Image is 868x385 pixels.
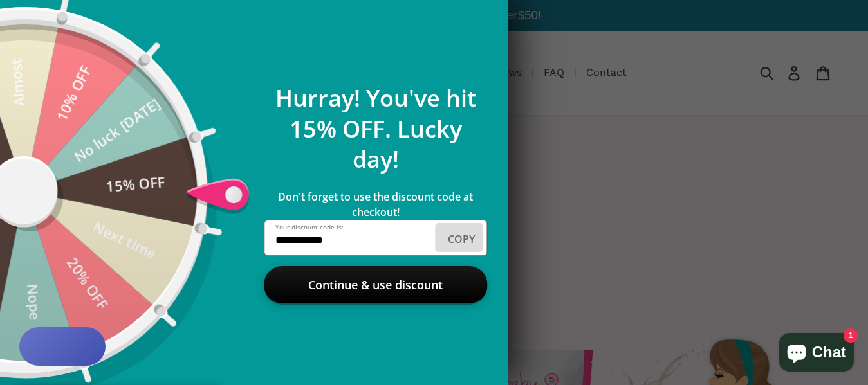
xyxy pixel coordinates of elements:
div: Copy [435,223,483,252]
label: Your discount code is: [275,224,344,230]
button: Rewards [19,327,106,366]
div: Don't forget to use the discount code at checkout! [264,189,487,220]
inbox-online-store-chat: Shopify online store chat [775,333,858,375]
div: Hurray! You've hit 15% OFF. Lucky day! [264,83,487,175]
